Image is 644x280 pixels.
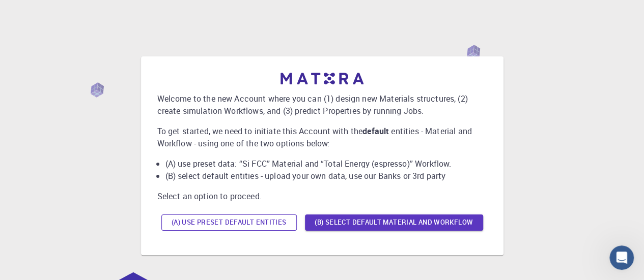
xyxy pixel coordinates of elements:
[157,125,487,149] p: To get started, we need to initiate this Account with the entities - Material and Workflow - usin...
[157,92,487,117] p: Welcome to the new Account where you can (1) design new Materials structures, (2) create simulati...
[281,73,364,84] img: logo
[305,214,483,231] button: (B) Select default material and workflow
[165,170,487,182] li: (B) select default entities - upload your own data, use our Banks or 3rd party
[161,214,297,231] button: (A) Use preset default entities
[362,126,389,137] b: default
[609,245,634,270] iframe: Intercom live chat
[157,190,487,202] p: Select an option to proceed.
[165,158,487,170] li: (A) use preset data: “Si FCC” Material and “Total Energy (espresso)” Workflow.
